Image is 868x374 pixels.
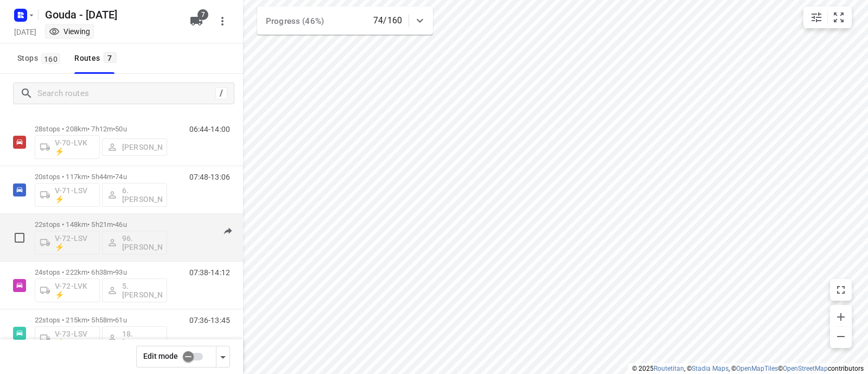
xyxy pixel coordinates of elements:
[217,220,239,242] button: Send to driver
[266,16,324,26] span: Progress (46%)
[189,125,230,134] p: 06:44-14:00
[803,7,852,28] div: small contained button group
[74,52,119,65] div: Routes
[41,53,60,64] span: 160
[216,350,229,363] div: Driver app settings
[806,7,827,28] button: Map settings
[257,7,433,35] div: Progress (46%)74/160
[189,173,230,181] p: 07:48-13:06
[37,85,215,102] input: Search routes
[692,365,729,372] a: Stadia Maps
[654,365,684,372] a: Routetitan
[115,173,126,181] span: 74u
[113,173,115,181] span: •
[35,316,167,324] p: 22 stops • 215km • 5h58m
[113,316,115,324] span: •
[113,220,115,229] span: •
[115,316,126,324] span: 61u
[35,220,167,229] p: 22 stops • 148km • 5h21m
[189,316,230,325] p: 07:36-13:45
[212,10,233,32] button: More
[632,365,864,372] li: © 2025 , © , © © contributors
[113,125,115,133] span: •
[35,268,167,276] p: 24 stops • 222km • 6h38m
[189,268,230,277] p: 07:38-14:12
[197,9,208,20] span: 7
[17,52,63,65] span: Stops
[373,14,402,27] p: 74/160
[49,26,90,37] div: You are currently in view mode. To make any changes, go to edit project.
[35,173,167,181] p: 20 stops • 117km • 5h44m
[113,268,115,276] span: •
[115,125,126,133] span: 50u
[115,220,126,229] span: 46u
[35,125,167,133] p: 28 stops • 208km • 7h12m
[143,352,178,360] span: Edit mode
[9,227,30,249] span: Select
[186,10,207,32] button: 7
[104,52,117,63] span: 7
[783,365,828,372] a: OpenStreetMap
[736,365,778,372] a: OpenMapTiles
[215,87,227,99] div: /
[115,268,126,276] span: 93u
